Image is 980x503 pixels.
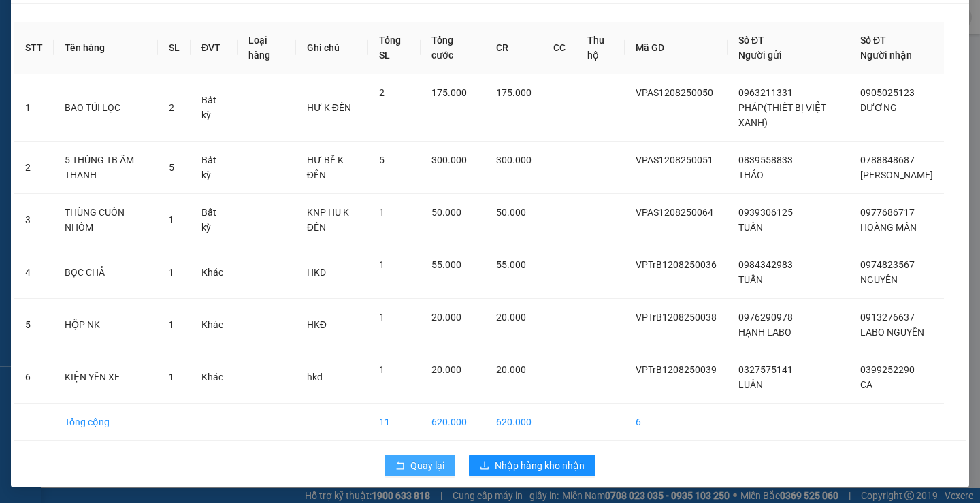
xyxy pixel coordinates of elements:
span: 175.000 [496,87,532,98]
td: Khác [191,246,238,299]
td: 4 [14,246,54,299]
span: 55.000 [431,259,461,270]
span: 20.000 [431,312,461,323]
span: VPAS1208250064 [636,207,713,218]
span: 0788848687 [860,155,915,165]
span: VPAS1208250051 [636,155,713,165]
span: 300.000 [496,155,532,165]
span: TUẤN [738,222,763,233]
span: HOÀNG MÂN [860,222,917,233]
span: NGUYÊN [860,274,898,285]
span: VPAS1208250050 [636,87,713,98]
span: 0939306125 [738,207,793,218]
span: Số ĐT [860,35,886,46]
td: 6 [625,404,728,441]
span: 0974823567 [860,259,915,270]
button: downloadNhập hàng kho nhận [469,455,595,476]
span: 50.000 [496,207,526,218]
span: 0984342983 [738,259,793,270]
td: Tổng cộng [54,404,158,441]
span: LABO NGUYỄN [860,327,924,338]
span: 0327575141 [738,364,793,375]
span: 1 [379,259,385,270]
td: Bất kỳ [191,74,238,142]
span: VPTrB1208250039 [636,364,717,375]
th: Mã GD [625,22,728,74]
td: Khác [191,351,238,404]
th: Loại hàng [238,22,296,74]
th: Tên hàng [54,22,158,74]
span: 1 [379,312,385,323]
td: 5 [14,299,54,351]
td: BỌC CHẢ [54,246,158,299]
span: download [480,461,489,472]
span: 0913276637 [860,312,915,323]
span: 1 [379,207,385,218]
span: TUẤN [738,274,763,285]
span: 300.000 [431,155,467,165]
span: 0839558833 [738,155,793,165]
td: Khác [191,299,238,351]
span: 2 [169,102,174,113]
span: HKĐ [307,319,327,330]
button: rollbackQuay lại [385,455,455,476]
span: Nhập hàng kho nhận [495,458,585,473]
span: PHÁP(THIẾT BỊ VIỆT XANH) [738,102,826,128]
th: CR [485,22,542,74]
span: 0399252290 [860,364,915,375]
span: KNP HU K ĐỀN [307,207,349,233]
td: Bất kỳ [191,142,238,194]
span: hkd [307,372,323,383]
td: 1 [14,74,54,142]
span: 20.000 [496,364,526,375]
span: HƯ K ĐỀN [307,102,351,113]
td: 620.000 [421,404,485,441]
td: 620.000 [485,404,542,441]
span: 1 [169,214,174,225]
span: 20.000 [496,312,526,323]
span: 20.000 [431,364,461,375]
span: 0905025123 [860,87,915,98]
span: 0977686717 [860,207,915,218]
td: THÙNG CUỐN NHÔM [54,194,158,246]
span: HƯ BỂ K ĐỀN [307,155,344,180]
span: LUÂN [738,379,763,390]
th: Thu hộ [576,22,625,74]
span: HẠNH LABO [738,327,791,338]
span: THẢO [738,169,764,180]
span: 1 [379,364,385,375]
span: 0976290978 [738,312,793,323]
span: 2 [379,87,385,98]
span: Người gửi [738,50,782,61]
th: Ghi chú [296,22,368,74]
td: 6 [14,351,54,404]
td: 5 THÙNG TB ÂM THANH [54,142,158,194]
span: Số ĐT [738,35,764,46]
span: HKD [307,267,326,278]
span: 1 [169,372,174,383]
span: rollback [395,461,405,472]
span: CA [860,379,872,390]
th: Tổng SL [368,22,421,74]
td: Bất kỳ [191,194,238,246]
th: STT [14,22,54,74]
span: Người nhận [860,50,912,61]
td: 2 [14,142,54,194]
span: 5 [169,162,174,173]
th: ĐVT [191,22,238,74]
span: 1 [169,319,174,330]
td: 3 [14,194,54,246]
th: CC [542,22,576,74]
td: BAO TÚI LỌC [54,74,158,142]
td: HỘP NK [54,299,158,351]
span: Quay lại [410,458,444,473]
span: VPTrB1208250038 [636,312,717,323]
span: 50.000 [431,207,461,218]
span: 175.000 [431,87,467,98]
th: Tổng cước [421,22,485,74]
td: 11 [368,404,421,441]
td: KIỆN YÊN XE [54,351,158,404]
span: 0963211331 [738,87,793,98]
span: DƯƠNG [860,102,897,113]
span: 1 [169,267,174,278]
